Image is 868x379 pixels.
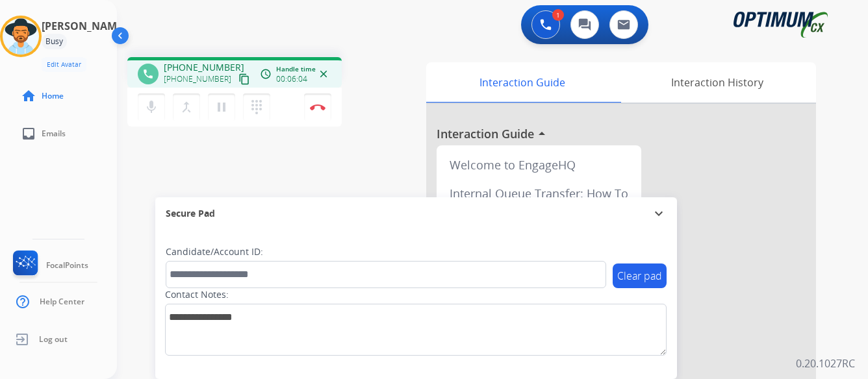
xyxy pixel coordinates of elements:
[164,61,244,74] span: [PHONE_NUMBER]
[442,151,636,179] div: Welcome to EngageHQ
[144,99,159,115] mat-icon: mic
[164,74,231,84] span: [PHONE_NUMBER]
[42,57,86,72] button: Edit Avatar
[260,68,272,80] mat-icon: access_time
[46,260,88,271] span: FocalPoints
[39,334,68,345] span: Log out
[276,64,316,74] span: Handle time
[42,128,66,139] span: Emails
[166,245,263,258] label: Candidate/Account ID:
[214,99,229,115] mat-icon: pause
[21,88,36,104] mat-icon: home
[613,263,667,288] button: Clear pad
[10,251,88,280] a: FocalPoints
[3,18,39,55] img: avatar
[310,104,325,110] img: control
[552,9,564,21] div: 1
[42,34,67,49] div: Busy
[142,68,154,80] mat-icon: phone
[318,68,329,80] mat-icon: close
[21,126,36,141] mat-icon: inbox
[442,179,636,208] div: Internal Queue Transfer: How To
[426,62,618,103] div: Interaction Guide
[42,91,64,101] span: Home
[796,356,855,371] p: 0.20.1027RC
[276,74,307,84] span: 00:06:04
[651,206,667,221] mat-icon: expand_more
[249,99,264,115] mat-icon: dialpad
[42,18,126,34] h3: [PERSON_NAME]
[618,62,816,103] div: Interaction History
[40,297,84,307] span: Help Center
[165,288,229,301] label: Contact Notes:
[179,99,194,115] mat-icon: merge_type
[238,73,250,85] mat-icon: content_copy
[166,207,215,220] span: Secure Pad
